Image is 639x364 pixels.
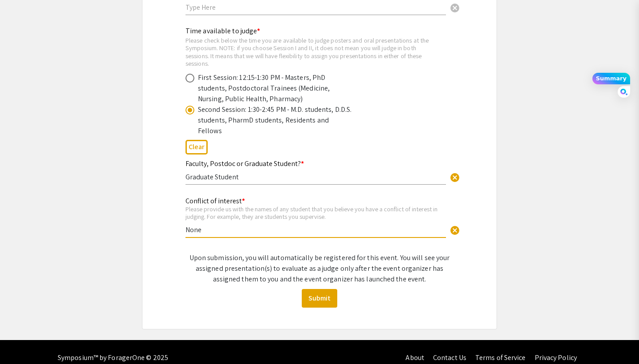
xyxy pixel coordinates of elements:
iframe: Chat [7,324,38,357]
span: cancel [450,3,460,13]
div: Please provide us with the names of any student that you believe you have a conflict of interest ... [185,205,446,221]
a: About [406,353,424,362]
p: Upon submission, you will automatically be registered for this event. You will see your assigned ... [185,253,454,285]
button: Clear [446,221,464,238]
div: First Session: 12:15-1:30 PM - Masters, PhD students, Postdoctoral Trainees (Medicine, Nursing, P... [198,72,353,104]
button: Submit [302,289,337,308]
h1: Symposium by ForagerOne [14,32,147,67]
span: cancel [450,225,460,236]
mat-label: Faculty, Postdoc or Graduate Student? [185,159,304,168]
a: Terms of Service [475,353,526,362]
span: cancel [450,172,460,183]
input: Type Here [185,172,446,182]
div: Summary [596,75,627,83]
button: Clear [185,140,208,154]
div: Please check below the time you are available to judge posters and oral presentations at the Symp... [185,36,439,67]
div: Second Session: 1:30-2:45 PM - M.D. students, D.D.S. students, PharmD students, Residents and Fel... [198,104,353,136]
a: Privacy Policy [535,353,577,362]
input: Type Here [185,225,446,234]
mat-label: Conflict of interest [185,196,245,206]
input: Type Here [185,3,446,12]
button: Clear [446,168,464,186]
a: Contact Us [433,353,466,362]
mat-label: Time available to judge [185,26,260,36]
